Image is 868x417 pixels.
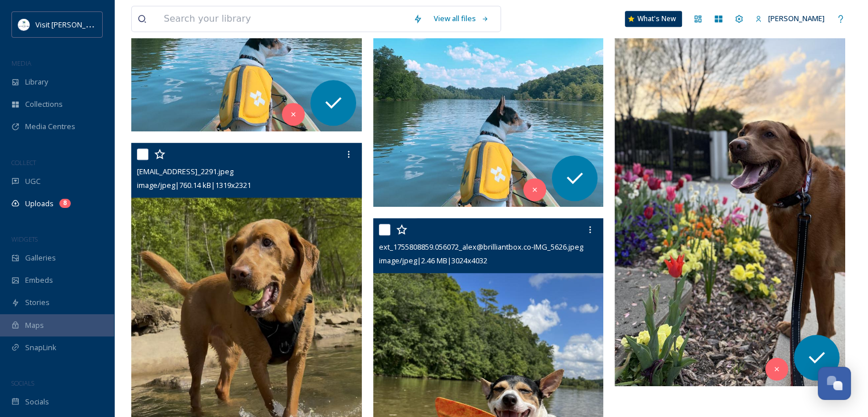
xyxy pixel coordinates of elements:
[428,7,495,30] a: View all files
[25,176,41,187] span: UGC
[59,199,71,208] div: 8
[818,367,851,400] button: Open Chat
[137,166,233,177] span: [EMAIL_ADDRESS]_2291.jpeg
[25,396,49,407] span: Socials
[768,13,825,23] span: [PERSON_NAME]
[25,320,44,331] span: Maps
[11,59,31,67] span: MEDIA
[35,19,180,30] span: Visit [PERSON_NAME][GEOGRAPHIC_DATA]
[158,6,407,31] input: Search your library
[379,242,583,252] span: ext_1755808859.056072_alex@brilliantbox.co-IMG_5626.jpeg
[25,252,56,263] span: Galleries
[25,99,63,110] span: Collections
[11,379,34,387] span: SOCIALS
[25,121,75,132] span: Media Centres
[18,19,30,30] img: download%20%281%29.png
[137,180,251,190] span: image/jpeg | 760.14 kB | 1319 x 2321
[25,297,50,308] span: Stories
[625,11,682,27] a: What's New
[11,158,36,167] span: COLLECT
[749,7,830,30] a: [PERSON_NAME]
[25,342,56,353] span: SnapLink
[11,235,38,243] span: WIDGETS
[25,198,54,209] span: Uploads
[25,77,48,87] span: Library
[379,255,487,266] span: image/jpeg | 2.46 MB | 3024 x 4032
[25,275,53,286] span: Embeds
